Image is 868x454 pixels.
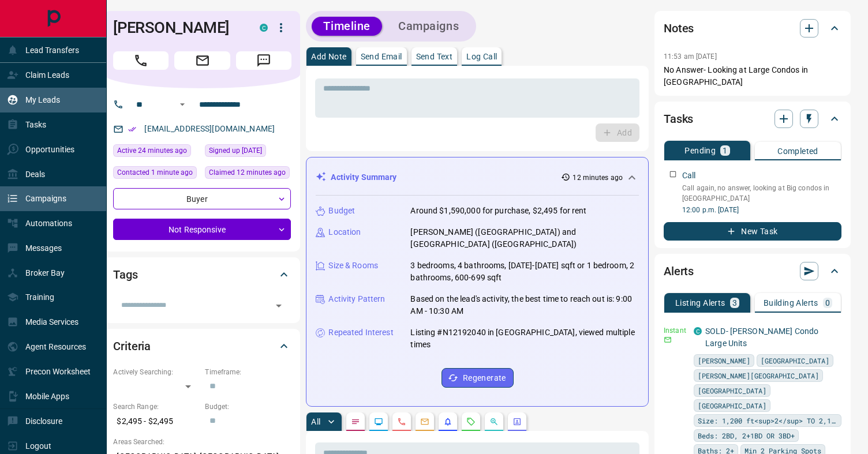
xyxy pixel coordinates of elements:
h2: Tags [113,265,137,284]
div: Wed Sep 03 2025 [205,144,291,160]
a: [EMAIL_ADDRESS][DOMAIN_NAME] [144,124,275,133]
svg: Email Verified [128,125,136,133]
div: Tasks [664,105,841,133]
svg: Emails [420,417,429,426]
h2: Tasks [664,110,693,128]
h2: Alerts [664,262,694,280]
div: Activity Summary12 minutes ago [316,167,639,188]
p: Based on the lead's activity, the best time to reach out is: 9:00 AM - 10:30 AM [410,293,639,317]
div: Mon Sep 15 2025 [205,166,291,182]
span: Claimed 12 minutes ago [209,167,286,178]
p: Building Alerts [764,299,818,307]
button: New Task [664,222,841,241]
div: Mon Sep 15 2025 [113,144,199,160]
p: Actively Searching: [113,367,199,377]
p: Pending [684,147,716,155]
p: Activity Pattern [328,293,385,305]
div: Tags [113,261,291,288]
span: Size: 1,200 ft<sup>2</sup> TO 2,198 ft<sup>2</sup> [698,415,837,426]
span: [PERSON_NAME] [698,355,750,366]
p: 3 bedrooms, 4 bathrooms, [DATE]-[DATE] sqft or 1 bedroom, 2 bathrooms, 600-699 sqft [410,260,639,284]
p: Size & Rooms [328,260,378,272]
p: Listing Alerts [675,299,725,307]
svg: Lead Browsing Activity [374,417,383,426]
p: Log Call [466,52,497,61]
span: [PERSON_NAME][GEOGRAPHIC_DATA] [698,370,819,381]
div: Mon Sep 15 2025 [113,166,199,182]
div: Alerts [664,257,841,285]
svg: Listing Alerts [443,417,452,426]
svg: Notes [351,417,360,426]
p: Completed [777,147,818,155]
p: Location [328,226,361,238]
svg: Email [664,336,672,344]
p: Budget: [205,402,291,412]
div: condos.ca [260,24,268,32]
p: $2,495 - $2,495 [113,412,199,431]
p: Activity Summary [331,171,396,183]
p: Search Range: [113,402,199,412]
svg: Calls [397,417,406,426]
div: Not Responsive [113,219,291,240]
button: Campaigns [387,17,470,36]
div: Notes [664,14,841,42]
p: Listing #N12192040 in [GEOGRAPHIC_DATA], viewed multiple times [410,327,639,351]
h1: [PERSON_NAME] [113,18,242,37]
p: 0 [825,299,830,307]
p: 3 [732,299,737,307]
svg: Requests [466,417,476,426]
svg: Opportunities [489,417,499,426]
p: Repeated Interest [328,327,393,339]
p: Add Note [311,52,346,61]
p: Around $1,590,000 for purchase, $2,495 for rent [410,205,586,217]
span: Contacted 1 minute ago [117,167,193,178]
button: Open [175,97,189,111]
p: Send Email [361,52,402,61]
span: Message [236,51,291,70]
p: Areas Searched: [113,437,291,447]
a: SOLD- [PERSON_NAME] Condo Large Units [705,327,818,348]
p: Timeframe: [205,367,291,377]
p: 12 minutes ago [573,172,623,183]
span: Active 24 minutes ago [117,145,187,156]
p: Instant [664,325,687,336]
p: Call [682,170,696,182]
p: All [311,418,320,426]
p: [PERSON_NAME] ([GEOGRAPHIC_DATA]) and [GEOGRAPHIC_DATA] ([GEOGRAPHIC_DATA]) [410,226,639,250]
span: Email [174,51,230,70]
h2: Notes [664,19,694,37]
span: [GEOGRAPHIC_DATA] [698,385,766,396]
div: condos.ca [694,327,702,335]
button: Regenerate [442,368,514,388]
svg: Agent Actions [512,417,522,426]
div: Criteria [113,332,291,360]
p: Send Text [416,52,453,61]
p: Call again, no answer, looking at Big condos in [GEOGRAPHIC_DATA] [682,183,841,204]
div: Buyer [113,188,291,209]
p: 11:53 am [DATE] [664,52,717,61]
p: 1 [723,147,727,155]
button: Open [271,298,287,314]
span: [GEOGRAPHIC_DATA] [698,400,766,411]
span: [GEOGRAPHIC_DATA] [761,355,829,366]
p: No Answer- Looking at Large Condos in [GEOGRAPHIC_DATA] [664,64,841,88]
h2: Criteria [113,337,151,355]
p: Budget [328,205,355,217]
span: Signed up [DATE] [209,145,262,156]
p: 12:00 p.m. [DATE] [682,205,841,215]
span: Call [113,51,169,70]
span: Beds: 2BD, 2+1BD OR 3BD+ [698,430,795,441]
button: Timeline [312,17,382,36]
